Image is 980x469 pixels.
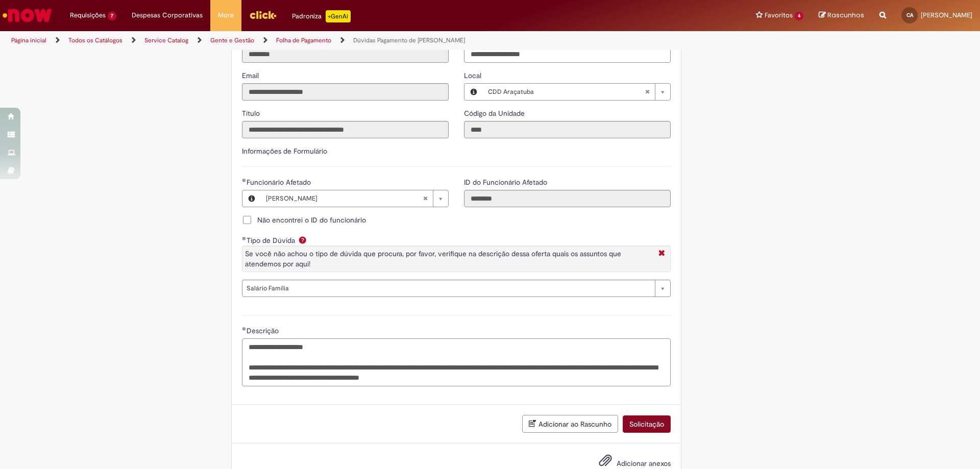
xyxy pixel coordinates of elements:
span: Somente leitura - Título [242,109,262,118]
span: Somente leitura - Código da Unidade [464,109,527,118]
img: click_logo_yellow_360x200.png [249,7,277,22]
span: Salário Família [247,280,650,297]
a: [PERSON_NAME]Limpar campo Funcionário Afetado [261,190,448,207]
a: Gente e Gestão [210,36,254,44]
a: Todos os Catálogos [68,36,122,44]
a: Rascunhos [819,11,864,20]
a: CDD AraçatubaLimpar campo Local [483,84,670,100]
span: Obrigatório Preenchido [242,178,247,182]
span: [PERSON_NAME] [266,190,423,207]
img: ServiceNow [1,5,54,26]
span: [PERSON_NAME] [921,11,972,19]
input: Título [242,121,449,138]
button: Solicitação [623,415,671,433]
span: Somente leitura - ID do Funcionário Afetado [464,178,549,187]
abbr: Limpar campo Local [640,84,655,100]
span: Favoritos [765,10,793,20]
label: Informações de Formulário [242,146,327,156]
span: Não encontrei o ID do funcionário [257,215,366,225]
a: Folha de Pagamento [276,36,331,44]
span: 7 [108,12,116,20]
label: Somente leitura - Email [242,70,261,81]
input: Telefone de Contato [464,45,671,63]
span: Ajuda para Tipo de Dúvida [297,236,309,244]
input: ID [242,45,449,63]
textarea: Descrição [242,338,671,386]
input: Código da Unidade [464,121,671,138]
span: Local [464,71,483,80]
span: Adicionar anexos [617,459,671,468]
span: Se você não achou o tipo de dúvida que procura, por favor, verifique na descrição dessa oferta qu... [245,249,621,268]
span: Requisições [70,10,106,20]
span: Obrigatório Preenchido [242,236,247,240]
label: Somente leitura - Código da Unidade [464,108,527,118]
span: CDD Araçatuba [488,84,645,100]
span: Somente leitura - Email [242,71,261,80]
span: CA [906,12,913,18]
button: Funcionário Afetado, Visualizar este registro Cezar Augusto Monteiro Da Silva [242,190,261,207]
label: Somente leitura - Título [242,108,262,118]
span: 4 [795,12,803,20]
span: Obrigatório Preenchido [242,327,247,331]
input: ID do Funcionário Afetado [464,190,671,207]
input: Email [242,83,449,101]
span: Despesas Corporativas [132,10,203,20]
p: +GenAi [326,10,351,22]
span: Necessários - Funcionário Afetado [247,178,313,187]
ul: Trilhas de página [8,31,646,50]
abbr: Limpar campo Funcionário Afetado [418,190,433,207]
span: Descrição [247,326,281,335]
i: Fechar More information Por question_tipo_de_duvida [656,249,668,259]
a: Página inicial [11,36,46,44]
div: Padroniza [292,10,351,22]
a: Service Catalog [144,36,188,44]
span: More [218,10,234,20]
a: Dúvidas Pagamento de [PERSON_NAME] [353,36,465,44]
span: Tipo de Dúvida [247,236,297,245]
button: Adicionar ao Rascunho [522,415,618,433]
button: Local, Visualizar este registro CDD Araçatuba [464,84,483,100]
span: Rascunhos [827,10,864,20]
